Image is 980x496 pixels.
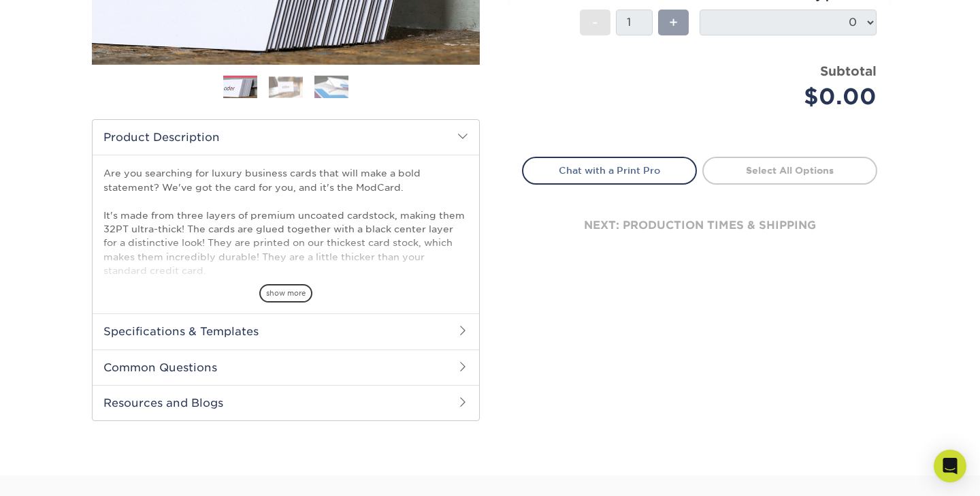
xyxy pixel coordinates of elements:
[592,12,598,33] span: -
[259,284,312,303] span: show more
[223,71,257,105] img: Business Cards 01
[93,385,479,420] h2: Resources and Blogs
[669,12,678,33] span: +
[269,76,303,97] img: Business Cards 02
[710,80,877,113] div: $0.00
[820,63,877,78] strong: Subtotal
[702,157,877,184] a: Select All Options
[522,157,697,184] a: Chat with a Print Pro
[93,350,479,385] h2: Common Questions
[93,313,479,349] h2: Specifications & Templates
[103,166,468,444] p: Are you searching for luxury business cards that will make a bold statement? We've got the card f...
[934,450,966,482] div: Open Intercom Messenger
[522,185,877,266] div: next: production times & shipping
[314,75,348,99] img: Business Cards 03
[93,120,479,155] h2: Product Description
